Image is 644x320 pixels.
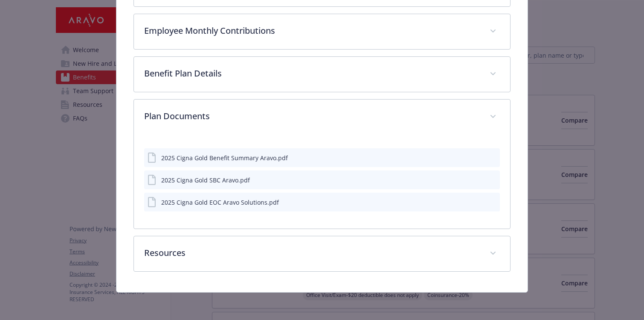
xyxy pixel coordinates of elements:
[489,153,496,162] button: preview file
[144,24,479,37] p: Employee Monthly Contributions
[134,14,510,49] div: Employee Monthly Contributions
[134,57,510,92] div: Benefit Plan Details
[161,153,288,162] div: 2025 Cigna Gold Benefit Summary Aravo.pdf
[134,236,510,271] div: Resources
[475,198,482,207] button: download file
[144,67,479,80] p: Benefit Plan Details
[475,176,482,185] button: download file
[475,153,482,162] button: download file
[134,135,510,229] div: Plan Documents
[161,176,250,185] div: 2025 Cigna Gold SBC Aravo.pdf
[489,198,496,207] button: preview file
[489,176,496,185] button: preview file
[144,110,479,123] p: Plan Documents
[161,198,279,207] div: 2025 Cigna Gold EOC Aravo Solutions.pdf
[144,247,479,259] p: Resources
[134,100,510,135] div: Plan Documents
